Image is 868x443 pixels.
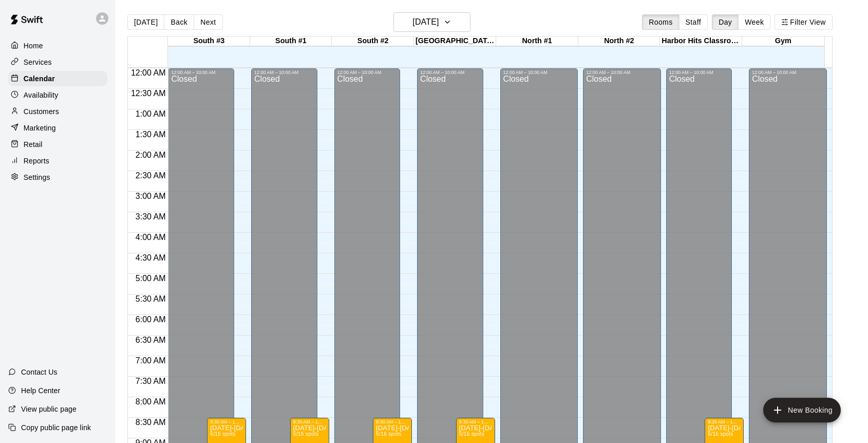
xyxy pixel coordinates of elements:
[133,336,168,344] span: 6:30 AM
[24,41,43,51] p: Home
[8,153,107,169] a: Reports
[393,12,470,32] button: [DATE]
[376,431,401,437] span: 6/16 spots filled
[763,398,841,422] button: add
[164,14,194,30] button: Back
[24,123,56,133] p: Marketing
[133,130,168,139] span: 1:30 AM
[679,14,708,30] button: Staff
[376,419,409,424] div: 8:30 AM – 1:00 PM
[8,38,107,53] a: Home
[133,294,168,303] span: 5:30 AM
[8,137,107,152] a: Retail
[8,87,107,103] a: Availability
[332,36,414,46] div: South #2
[133,418,168,427] span: 8:30 AM
[24,172,50,182] p: Settings
[459,419,492,424] div: 8:30 AM – 1:00 PM
[128,68,168,77] span: 12:00 AM
[133,192,168,200] span: 3:00 AM
[586,70,658,75] div: 12:00 AM – 10:00 AM
[496,36,578,46] div: North #1
[133,315,168,324] span: 6:00 AM
[254,70,314,75] div: 12:00 AM – 10:00 AM
[133,397,168,406] span: 8:00 AM
[21,422,91,433] p: Copy public page link
[503,70,575,75] div: 12:00 AM – 10:00 AM
[133,171,168,180] span: 2:30 AM
[752,70,824,75] div: 12:00 AM – 10:00 AM
[775,14,832,30] button: Filter View
[742,36,824,46] div: Gym
[133,151,168,159] span: 2:00 AM
[171,70,231,75] div: 12:00 AM – 10:00 AM
[8,71,107,86] a: Calendar
[412,15,439,29] h6: [DATE]
[738,14,770,30] button: Week
[337,70,398,75] div: 12:00 AM – 10:00 AM
[459,431,484,437] span: 6/16 spots filled
[133,109,168,118] span: 1:00 AM
[128,89,168,98] span: 12:30 AM
[210,419,243,424] div: 8:30 AM – 1:00 PM
[8,104,107,119] a: Customers
[24,73,55,84] p: Calendar
[8,170,107,185] a: Settings
[127,14,164,30] button: [DATE]
[642,14,679,30] button: Rooms
[660,36,742,46] div: Harbor Hits Classroom
[24,156,49,166] p: Reports
[133,212,168,221] span: 3:30 AM
[133,253,168,262] span: 4:30 AM
[8,54,107,70] a: Services
[210,431,235,437] span: 6/16 spots filled
[21,385,60,396] p: Help Center
[578,36,661,46] div: North #2
[24,106,59,117] p: Customers
[420,70,480,75] div: 12:00 AM – 10:00 AM
[293,431,318,437] span: 6/16 spots filled
[24,139,43,150] p: Retail
[708,431,733,437] span: 6/16 spots filled
[133,274,168,283] span: 5:00 AM
[133,356,168,365] span: 7:00 AM
[133,233,168,242] span: 4:00 AM
[250,36,332,46] div: South #1
[194,14,222,30] button: Next
[669,70,729,75] div: 12:00 AM – 10:00 AM
[24,57,52,67] p: Services
[708,419,741,424] div: 8:30 AM – 1:00 PM
[293,419,326,424] div: 8:30 AM – 1:00 PM
[21,367,58,377] p: Contact Us
[414,36,496,46] div: [GEOGRAPHIC_DATA]
[8,120,107,136] a: Marketing
[133,377,168,385] span: 7:30 AM
[21,404,77,414] p: View public page
[168,36,250,46] div: South #3
[712,14,739,30] button: Day
[24,90,59,100] p: Availability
